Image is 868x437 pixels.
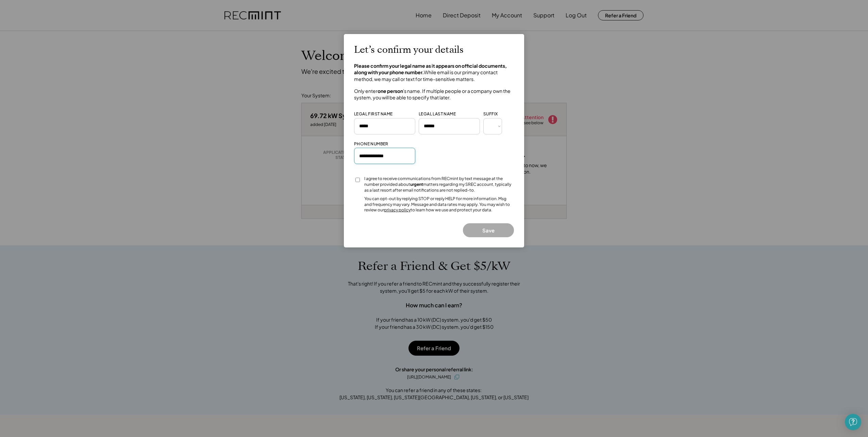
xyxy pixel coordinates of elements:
[354,141,388,147] div: PHONE NUMBER
[364,176,514,193] div: I agree to receive communications from RECmint by text message at the number provided about matte...
[354,63,514,83] h4: While email is our primary contact method, we may call or text for time-sensitive matters.
[354,111,393,117] div: LEGAL FIRST NAME
[845,414,861,430] div: Open Intercom Messenger
[378,88,403,94] strong: one person
[364,196,514,213] div: You can opt-out by replying STOP or reply HELP for more information. Msg and frequency may vary. ...
[354,63,507,76] strong: Please confirm your legal name as it appears on official documents, along with your phone number.
[410,182,423,187] strong: urgent
[384,207,411,212] a: privacy policy
[483,111,498,117] div: SUFFIX
[463,223,514,237] button: Save
[354,44,464,56] h2: Let’s confirm your details
[419,111,456,117] div: LEGAL LAST NAME
[354,88,514,101] h4: Only enter 's name. If multiple people or a company own the system, you will be able to specify t...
